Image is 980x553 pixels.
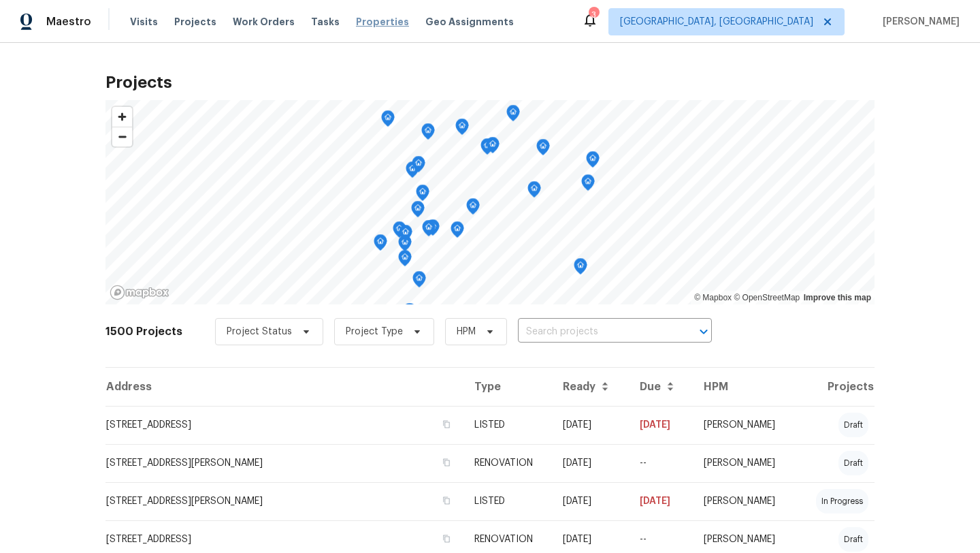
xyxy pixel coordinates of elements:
div: Map marker [374,234,387,255]
div: Map marker [399,225,412,246]
a: Improve this map [804,293,871,302]
div: Map marker [586,151,600,172]
td: [DATE] [552,406,629,444]
button: Copy Address [440,418,453,430]
div: Map marker [486,137,500,158]
th: Projects [796,368,875,406]
div: Map marker [426,219,440,240]
span: Visits [130,15,158,29]
div: draft [838,527,868,552]
span: Zoom out [112,127,132,146]
td: [PERSON_NAME] [693,406,796,444]
div: Map marker [412,156,425,177]
div: Map marker [412,271,426,292]
div: Map marker [406,161,419,183]
button: Copy Address [440,533,453,545]
canvas: Map [105,100,875,304]
td: LISTED [463,482,553,520]
div: Map marker [411,201,425,222]
div: Map marker [451,221,464,242]
td: [DATE] [629,482,693,520]
a: Mapbox [694,293,732,302]
span: [GEOGRAPHIC_DATA], [GEOGRAPHIC_DATA] [620,15,813,29]
span: Project Status [227,325,292,338]
div: Map marker [398,235,412,256]
button: Zoom out [112,127,132,146]
span: Properties [356,15,409,29]
div: Map marker [393,221,406,242]
div: Map marker [536,139,550,160]
button: Copy Address [440,494,453,507]
div: Map marker [466,198,480,219]
div: draft [838,451,868,475]
div: Map marker [422,220,436,241]
td: -- [629,444,693,482]
td: RENOVATION [463,444,553,482]
div: draft [838,413,868,437]
button: Open [694,322,713,341]
div: Map marker [455,118,469,140]
div: Map marker [416,185,429,206]
div: Map marker [527,181,541,202]
a: OpenStreetMap [734,293,800,302]
div: Map marker [403,303,416,324]
span: Projects [174,15,216,29]
div: Map marker [574,258,587,279]
div: Map marker [480,138,494,159]
span: Geo Assignments [425,15,514,29]
span: Maestro [46,15,91,29]
h2: Projects [105,76,875,89]
td: [STREET_ADDRESS][PERSON_NAME] [105,482,463,520]
th: HPM [693,368,796,406]
td: [STREET_ADDRESS] [105,406,463,444]
button: Copy Address [440,456,453,469]
div: Map marker [381,110,395,131]
td: [PERSON_NAME] [693,482,796,520]
td: [STREET_ADDRESS][PERSON_NAME] [105,444,463,482]
div: 3 [589,8,598,22]
td: [DATE] [629,406,693,444]
h2: 1500 Projects [105,325,182,338]
div: Map marker [421,123,435,144]
input: Search projects [518,321,674,343]
td: [PERSON_NAME] [693,444,796,482]
td: LISTED [463,406,553,444]
span: [PERSON_NAME] [877,15,960,29]
th: Ready [552,368,629,406]
th: Address [105,368,463,406]
td: Acq COE 2025-10-27T00:00:00.000Z [552,444,629,482]
span: Work Orders [233,15,295,29]
div: Map marker [581,174,595,195]
a: Mapbox homepage [110,285,169,300]
div: in progress [816,489,868,513]
th: Type [463,368,553,406]
span: Project Type [346,325,403,338]
button: Zoom in [112,107,132,127]
th: Due [629,368,693,406]
div: Map marker [506,105,520,126]
span: Tasks [311,17,340,27]
span: HPM [457,325,476,338]
td: [DATE] [552,482,629,520]
div: Map marker [398,250,412,271]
